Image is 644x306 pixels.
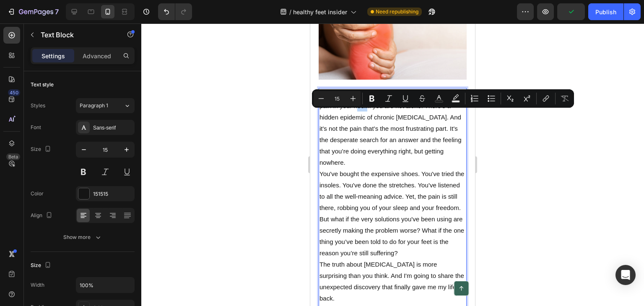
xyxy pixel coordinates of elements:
[158,3,192,20] div: Undo/Redo
[31,230,135,245] button: Show more
[83,52,111,60] p: Advanced
[31,260,53,271] div: Size
[93,124,132,132] div: Sans-serif
[31,102,45,109] div: Styles
[3,3,62,20] button: 7
[9,190,156,235] p: But what if the very solutions you've been using are secretly making the problem worse? What if t...
[9,235,156,280] p: The truth about [MEDICAL_DATA] is more surprising than you think. And I'm going to share the unex...
[76,98,135,113] button: Paragraph 1
[615,265,636,285] div: Open Intercom Messenger
[98,67,112,75] strong: 3 AM
[9,145,156,190] p: You've bought the expensive shoes. You've tried the insoles. You've done the stretches. You’ve li...
[588,3,623,20] button: Publish
[42,52,65,60] p: Settings
[9,65,156,145] p: If you've ever been woken up at by a stabbing pain in your heel... you are not alone. There's a h...
[80,102,108,109] span: Paragraph 1
[289,8,291,16] span: /
[31,210,54,221] div: Align
[41,30,112,40] p: Text Block
[312,89,574,108] div: Editor contextual toolbar
[31,190,44,197] div: Color
[310,23,475,306] iframe: Design area
[76,277,134,293] input: Auto
[93,190,132,198] div: 151515
[63,233,102,241] div: Show more
[6,153,20,160] div: Beta
[595,8,616,16] div: Publish
[8,89,20,96] div: 450
[293,8,347,16] span: healthy feet insider
[55,7,59,17] p: 7
[31,81,54,88] div: Text style
[31,281,44,289] div: Width
[31,124,41,131] div: Font
[376,8,418,16] span: Need republishing
[31,144,53,155] div: Size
